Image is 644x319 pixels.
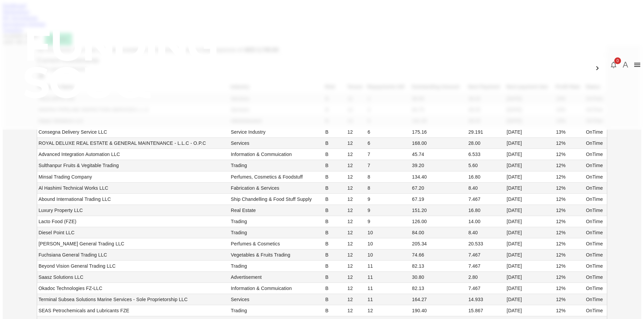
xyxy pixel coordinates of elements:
[346,261,366,272] td: 12
[505,238,555,249] td: [DATE]
[346,138,366,149] td: 12
[324,160,346,171] td: B
[37,305,230,316] td: SEAS Petrochemicals and Lubricants FZE
[230,261,324,272] td: Trading
[505,249,555,261] td: [DATE]
[346,183,366,194] td: 12
[555,205,585,216] td: 12%
[37,261,230,272] td: Beyond Vision General Trading LLC
[324,205,346,216] td: B
[346,216,366,227] td: 12
[585,261,607,272] td: OnTime
[585,138,607,149] td: OnTime
[324,216,346,227] td: B
[37,249,230,261] td: Fuchsiana General Trading LLC
[467,138,505,149] td: 28.00
[467,305,505,316] td: 15.867
[585,183,607,194] td: OnTime
[366,160,411,171] td: 7
[230,294,324,305] td: Services
[411,127,467,138] td: 175.16
[555,261,585,272] td: 12%
[555,171,585,183] td: 12%
[505,171,555,183] td: [DATE]
[366,216,411,227] td: 9
[366,283,411,294] td: 11
[505,305,555,316] td: [DATE]
[620,60,630,70] button: A
[505,227,555,238] td: [DATE]
[411,183,467,194] td: 67.20
[585,238,607,249] td: OnTime
[467,227,505,238] td: 8.40
[467,171,505,183] td: 16.80
[585,283,607,294] td: OnTime
[411,294,467,305] td: 164.27
[37,183,230,194] td: Al Hashimi Technical Works LLC
[505,149,555,160] td: [DATE]
[614,57,621,64] span: 0
[230,149,324,160] td: Information & Commuication
[505,294,555,305] td: [DATE]
[585,294,607,305] td: OnTime
[230,272,324,283] td: Advertisement
[411,261,467,272] td: 82.13
[324,149,346,160] td: B
[467,160,505,171] td: 5.60
[366,183,411,194] td: 8
[346,127,366,138] td: 12
[366,171,411,183] td: 8
[37,127,230,138] td: Consegna Delivery Service LLC
[505,183,555,194] td: [DATE]
[366,205,411,216] td: 9
[555,249,585,261] td: 12%
[324,183,346,194] td: B
[230,138,324,149] td: Services
[585,149,607,160] td: OnTime
[37,272,230,283] td: Saasz Solutions LLC
[324,249,346,261] td: B
[230,183,324,194] td: Fabrication & Services
[366,227,411,238] td: 10
[37,205,230,216] td: Luxury Property LLC
[37,149,230,160] td: Advanced Integration Automation LLC
[366,305,411,316] td: 12
[505,283,555,294] td: [DATE]
[467,205,505,216] td: 16.80
[467,149,505,160] td: 6.533
[505,205,555,216] td: [DATE]
[555,272,585,283] td: 12%
[37,160,230,171] td: Sulthanpur Fruits & Vegitable Trading
[411,227,467,238] td: 84.00
[585,305,607,316] td: OnTime
[411,138,467,149] td: 168.00
[37,227,230,238] td: Diesel Point LLC
[555,216,585,227] td: 12%
[37,283,230,294] td: Okadoc Technologies FZ-LLC
[585,249,607,261] td: OnTime
[366,261,411,272] td: 11
[346,272,366,283] td: 12
[505,261,555,272] td: [DATE]
[467,238,505,249] td: 20.533
[585,194,607,205] td: OnTime
[467,183,505,194] td: 8.40
[324,272,346,283] td: B
[324,127,346,138] td: B
[555,283,585,294] td: 12%
[411,305,467,316] td: 190.40
[346,249,366,261] td: 12
[411,171,467,183] td: 134.40
[324,194,346,205] td: B
[467,261,505,272] td: 7.467
[467,249,505,261] td: 7.467
[411,249,467,261] td: 74.66
[411,194,467,205] td: 67.19
[346,205,366,216] td: 12
[467,294,505,305] td: 14.933
[585,205,607,216] td: OnTime
[230,127,324,138] td: Service Industry
[324,283,346,294] td: B
[346,238,366,249] td: 12
[467,216,505,227] td: 14.00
